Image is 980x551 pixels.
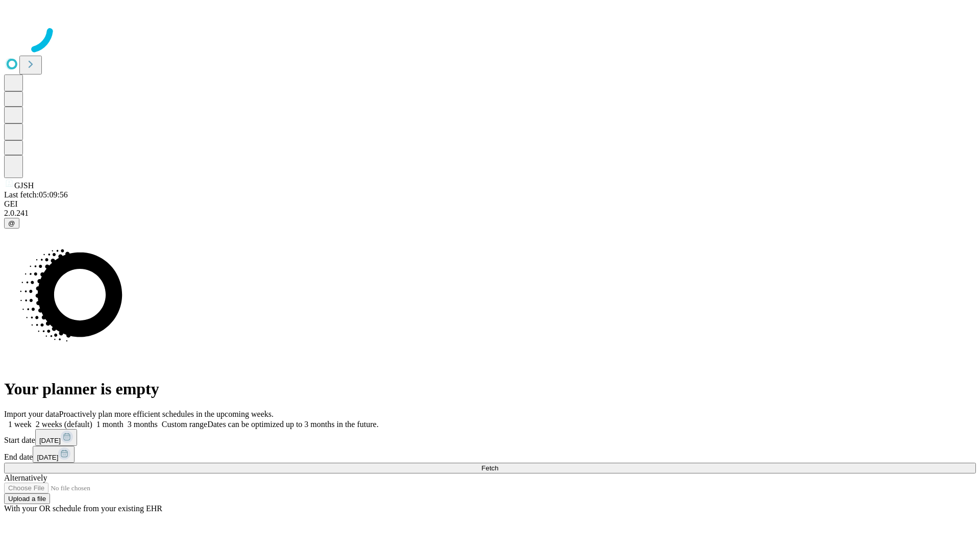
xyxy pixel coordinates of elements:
[4,380,976,398] h1: Your planner is empty
[4,463,976,473] button: Fetch
[8,420,32,429] span: 1 week
[35,429,77,446] button: [DATE]
[4,429,976,446] div: Start date
[128,420,158,429] span: 3 months
[59,410,274,418] span: Proactively plan more efficient schedules in the upcoming weeks.
[4,410,59,418] span: Import your data
[4,209,976,218] div: 2.0.241
[36,420,92,429] span: 2 weeks (default)
[4,473,47,482] span: Alternatively
[162,420,207,429] span: Custom range
[4,190,68,199] span: Last fetch: 05:09:56
[4,504,162,513] span: With your OR schedule from your existing EHR
[4,199,976,209] div: GEI
[4,218,19,229] button: @
[33,446,75,463] button: [DATE]
[4,493,50,504] button: Upload a file
[37,454,58,461] span: [DATE]
[4,446,976,463] div: End date
[39,437,61,444] span: [DATE]
[14,181,34,190] span: GJSH
[8,219,15,227] span: @
[96,420,124,429] span: 1 month
[481,464,498,472] span: Fetch
[207,420,378,429] span: Dates can be optimized up to 3 months in the future.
